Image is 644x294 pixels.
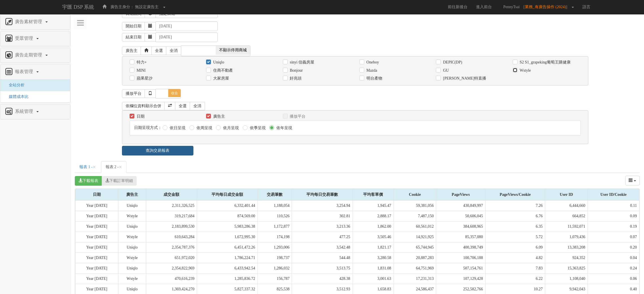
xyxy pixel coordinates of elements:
span: PennyTsai [501,5,523,9]
td: 65,744,945 [394,242,436,253]
td: 100,706,188 [436,253,485,263]
label: GU [442,68,449,73]
td: 610,643,284 [146,232,197,242]
td: 156,787 [257,274,292,284]
label: 依年呈現 [275,125,292,131]
button: columns [625,176,640,185]
label: DEPIC(DP) [442,60,462,65]
span: × [119,164,122,170]
td: 20,887,283 [394,253,436,263]
td: Uniqlo [118,201,146,211]
td: 319,217,684 [146,211,197,221]
div: 日期 [75,189,118,200]
label: 蘋果星沙 [135,76,152,81]
td: 6.22 [485,274,545,284]
td: 6,444,660 [545,201,588,211]
td: Wstyle [118,211,146,221]
label: 依日呈現 [168,125,185,131]
td: 1,945.47 [353,201,394,211]
td: 1,672,995.30 [197,232,257,242]
td: 1,786,224.71 [197,253,257,263]
td: 0.04 [588,253,639,263]
label: Wstyle [518,68,531,73]
label: 依季呈現 [248,125,266,131]
td: 1,831.08 [353,263,394,274]
span: 受眾管理 [14,36,36,41]
a: 查詢交易報表 [122,146,193,155]
td: 6,332,401.44 [197,201,257,211]
td: 6.76 [485,211,545,221]
span: 收合 [168,89,181,97]
a: 全選 [151,47,167,55]
td: 430,849,997 [436,201,485,211]
td: 2,354,787,376 [146,242,197,253]
td: 874,569.00 [197,211,257,221]
td: 6,433,942.54 [197,263,257,274]
td: Year [DATE] [75,211,118,221]
td: 3,280.58 [353,253,394,263]
a: 全站分析 [5,83,25,87]
td: 110,526 [257,211,292,221]
td: 1,188,054 [257,201,292,211]
td: 3,001.63 [353,274,394,284]
label: 好兆頭 [289,76,302,81]
span: [業務_有廣告操作 (2024)] [523,5,570,9]
label: 住商不動產 [212,68,233,73]
td: Wstyle [118,274,146,284]
label: 特力+ [135,60,147,65]
td: Uniqlo [118,221,146,232]
td: 59,381,056 [394,201,436,211]
td: 1,079,436 [545,232,588,242]
td: 15,363,825 [545,263,588,274]
span: 廣告走期管理 [14,52,45,57]
label: 明台產物 [365,76,382,81]
td: 11,592,071 [545,221,588,232]
td: Year [DATE] [75,242,118,253]
label: Oneboy [365,60,379,65]
td: 1,862.00 [353,221,394,232]
a: 媒體成本比 [5,95,29,99]
td: 0.11 [588,201,639,211]
td: Year [DATE] [75,274,118,284]
td: 384,608,965 [436,221,485,232]
td: 0.06 [588,274,639,284]
button: Close [93,164,96,170]
td: 470,616,239 [146,274,197,284]
td: 7,487,150 [394,211,436,221]
label: [PERSON_NAME]特直播 [442,76,486,81]
a: 全消 [166,47,181,55]
td: 85,357,080 [436,232,485,242]
td: 2,183,899,530 [146,221,197,232]
td: Uniqlo [118,242,146,253]
span: 系統管理 [14,109,36,114]
td: 3,505.46 [353,232,394,242]
td: 544.48 [292,253,353,263]
td: 664,852 [545,211,588,221]
td: 6.09 [485,242,545,253]
td: 6.35 [485,221,545,232]
td: 13,383,208 [545,242,588,253]
td: 0.20 [588,242,639,253]
td: Uniqlo [118,263,146,274]
td: Year [DATE] [75,221,118,232]
td: 0.19 [588,221,639,232]
div: 平均每日交易筆數 [292,189,352,200]
div: User ID/Cookie [588,189,639,200]
a: 報表 1 - [75,161,101,173]
td: 3,254.94 [292,201,353,211]
div: Cookie [394,189,436,200]
td: 3,513.75 [292,263,353,274]
label: MINI [135,68,146,73]
div: 廣告主 [118,189,146,200]
td: 2,354,822,969 [146,263,197,274]
div: Columns [625,176,640,185]
td: 107,129,428 [436,274,485,284]
td: Year [DATE] [75,201,118,211]
label: 依月呈現 [222,125,239,131]
label: 日期 [135,114,145,119]
button: 下載報表 [75,176,102,186]
td: 2,888.17 [353,211,394,221]
a: 報表 2 - [101,161,127,173]
td: Year [DATE] [75,232,118,242]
